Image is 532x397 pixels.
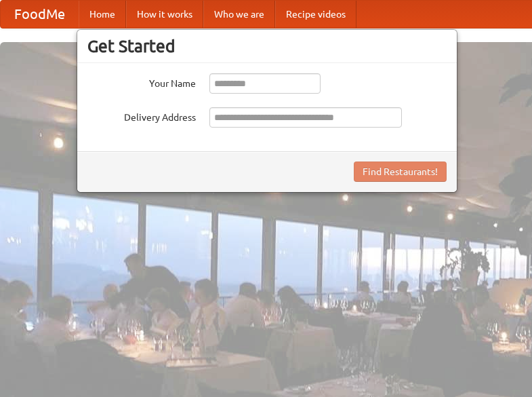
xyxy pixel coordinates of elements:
[87,107,196,124] label: Delivery Address
[203,1,275,28] a: Who we are
[87,36,447,56] h3: Get Started
[354,162,447,182] button: Find Restaurants!
[1,1,79,28] a: FoodMe
[79,1,126,28] a: Home
[275,1,356,28] a: Recipe videos
[87,73,196,90] label: Your Name
[126,1,203,28] a: How it works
